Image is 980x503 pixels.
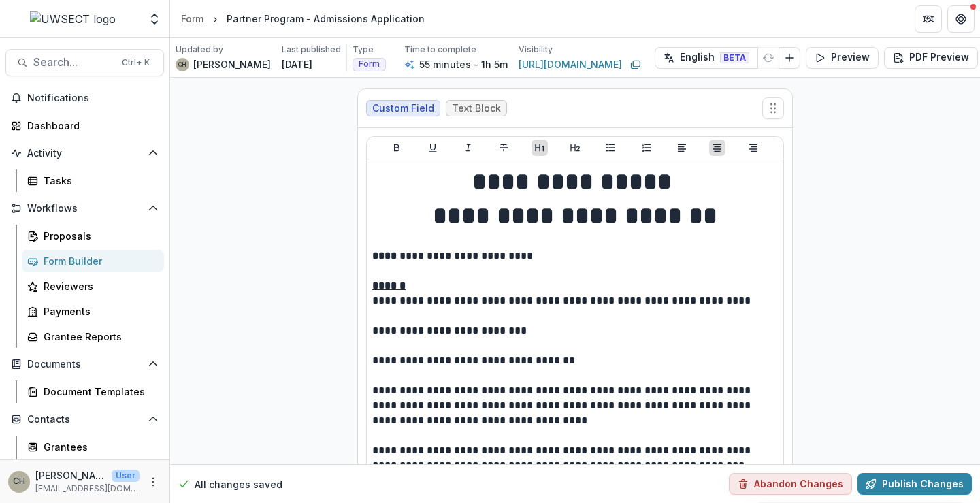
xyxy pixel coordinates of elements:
span: Custom Field [372,103,434,114]
img: UWSECT logo [30,11,116,27]
span: Form [359,59,380,69]
button: Publish Changes [857,473,972,495]
a: Payments [22,300,164,323]
div: Form [181,12,203,26]
p: Type [353,44,374,56]
div: Reviewers [44,279,153,293]
a: Dashboard [5,114,164,137]
p: 55 minutes - 1h 5m [419,57,508,71]
p: Time to complete [404,44,476,56]
p: [PERSON_NAME] [193,57,271,71]
div: Carli Herz [13,477,25,486]
button: Open Activity [5,142,164,164]
span: Notifications [27,93,159,104]
div: Grantees [44,440,153,454]
button: Get Help [947,5,975,33]
button: Move field [762,97,784,119]
p: [PERSON_NAME] [35,468,106,483]
a: Document Templates [22,380,164,403]
button: Refresh Translation [757,47,779,69]
p: [DATE] [282,57,312,71]
span: Activity [27,148,142,159]
button: Open entity switcher [145,5,164,33]
a: Grantee Reports [22,325,164,348]
p: All changes saved [195,477,282,491]
div: Grantee Reports [44,329,153,344]
div: Tasks [44,174,153,188]
button: Open Workflows [5,197,164,219]
nav: breadcrumb [176,9,430,29]
button: Open Contacts [5,408,164,430]
button: Notifications [5,87,164,109]
a: Form [176,9,209,29]
button: Search... [5,49,164,76]
button: Align Center [709,140,725,156]
span: Documents [27,359,142,370]
a: Tasks [22,169,164,192]
button: Bullet List [602,140,619,156]
p: [EMAIL_ADDRESS][DOMAIN_NAME] [35,483,140,495]
button: Preview [806,47,879,69]
button: Underline [425,140,441,156]
button: Add Language [779,47,800,69]
div: Dashboard [27,118,153,133]
span: Workflows [27,203,142,214]
button: Bold [389,140,405,156]
p: Visibility [519,44,553,56]
button: Ordered List [638,140,655,156]
button: Strike [495,140,512,156]
div: Partner Program - Admissions Application [227,12,425,26]
a: Form Builder [22,250,164,272]
button: Align Left [674,140,690,156]
button: English BETA [655,47,758,69]
div: Carli Herz [178,62,186,67]
button: More [145,474,161,490]
a: Proposals [22,225,164,247]
a: [URL][DOMAIN_NAME] [519,57,622,71]
button: Open Documents [5,353,164,375]
a: Grantees [22,436,164,458]
div: Ctrl + K [119,55,152,70]
div: Form Builder [44,254,153,268]
div: Proposals [44,229,153,243]
span: Search... [33,56,114,69]
p: User [112,470,140,482]
button: Abandon Changes [729,473,852,495]
div: Document Templates [44,385,153,399]
button: Partners [915,5,942,33]
button: Heading 2 [567,140,583,156]
div: Payments [44,304,153,319]
a: Reviewers [22,275,164,297]
button: Copy link [627,56,644,73]
button: Heading 1 [532,140,548,156]
span: Text Block [452,103,501,114]
button: Align Right [745,140,762,156]
p: Last published [282,44,341,56]
span: Contacts [27,414,142,425]
p: Updated by [176,44,223,56]
button: Italicize [460,140,476,156]
button: PDF Preview [884,47,978,69]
